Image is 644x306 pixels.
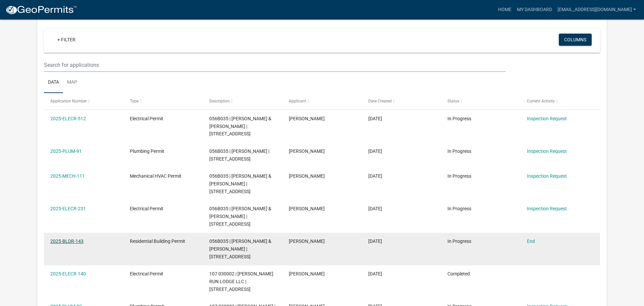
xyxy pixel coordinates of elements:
[130,271,163,276] span: Electrical Permit
[368,148,382,154] span: 05/12/2025
[447,238,471,244] span: In Progress
[368,173,382,179] span: 05/12/2025
[203,93,282,109] datatable-header-cell: Description
[527,173,567,179] a: Inspection Request
[555,3,639,16] a: [EMAIL_ADDRESS][DOMAIN_NAME]
[130,238,185,244] span: Residential Building Permit
[441,93,521,109] datatable-header-cell: Status
[50,116,86,121] a: 2025-ELECR-512
[289,271,325,276] span: Sharon Schiffer
[63,72,81,93] a: Map
[289,206,325,211] span: Sharon Schiffer
[368,238,382,244] span: 05/01/2025
[368,206,382,211] span: 05/12/2025
[44,93,123,109] datatable-header-cell: Application Number
[289,238,325,244] span: Sharon Schiffer
[447,99,459,103] span: Status
[50,148,82,154] a: 2025-PLUM-91
[368,99,392,103] span: Date Created
[209,238,271,259] span: 056B035 | HITZ DEREK & MALLORY | 198 LAKESHORE DR
[447,173,471,179] span: In Progress
[123,93,203,109] datatable-header-cell: Type
[209,173,271,194] span: 056B035 | HITZ DEREK & MALLORY | 4019 Atlanta Hwy
[209,116,271,137] span: 056B035 | HITZ DEREK & MALLORY | 198 Lakeshore Dr
[44,72,63,93] a: Data
[527,148,567,154] a: Inspection Request
[368,271,382,276] span: 03/07/2025
[289,116,325,121] span: Sharon Schiffer
[209,99,230,103] span: Description
[50,173,85,179] a: 2025-MECH-111
[282,93,362,109] datatable-header-cell: Applicant
[362,93,441,109] datatable-header-cell: Date Created
[447,271,470,276] span: Completed
[130,173,181,179] span: Mechanical HVAC Permit
[130,99,139,103] span: Type
[527,99,555,103] span: Current Activity
[495,3,514,16] a: Home
[527,116,567,121] a: Inspection Request
[521,93,600,109] datatable-header-cell: Current Activity
[527,238,535,244] a: End
[44,58,506,72] input: Search for applications
[130,148,164,154] span: Plumbing Permit
[50,271,86,276] a: 2025-ELECR-140
[209,206,271,227] span: 056B035 | HITZ DEREK & MALLORY | 4019 Atlanta Hwy
[447,206,471,211] span: In Progress
[130,116,163,121] span: Electrical Permit
[52,34,81,46] a: + Filter
[289,99,306,103] span: Applicant
[50,206,86,211] a: 2025-ELECR-231
[447,148,471,154] span: In Progress
[447,116,471,121] span: In Progress
[50,99,87,103] span: Application Number
[514,3,555,16] a: My Dashboard
[368,116,382,121] span: 09/11/2025
[50,238,84,244] a: 2025-BLDR-143
[209,271,273,292] span: 107 030002 | SANDY RUN LODGE LLC | 4019 Atlanta Hwy
[289,148,325,154] span: Sharon Schiffer
[130,206,163,211] span: Electrical Permit
[559,34,592,46] button: Columns
[289,173,325,179] span: Sharon Schiffer
[527,206,567,211] a: Inspection Request
[209,148,269,162] span: 056B035 | Mitchell Dunagan | 4019 Atlanta Hwy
